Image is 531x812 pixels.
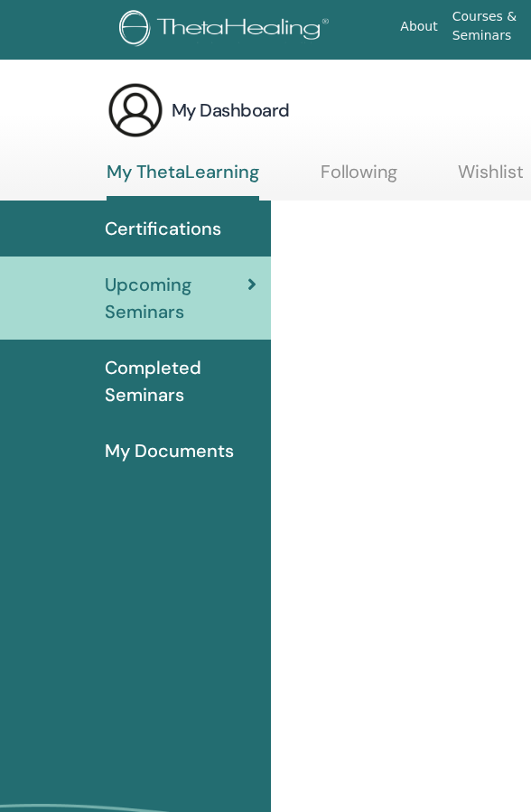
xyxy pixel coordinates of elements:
img: logo.png [119,10,335,51]
a: My ThetaLearning [107,161,259,201]
span: My Documents [105,437,234,464]
span: Upcoming Seminars [105,271,247,325]
a: About [393,10,444,43]
span: Certifications [105,215,221,242]
a: Following [321,161,397,196]
a: Wishlist [458,161,524,196]
h3: My Dashboard [172,98,290,123]
span: Completed Seminars [105,354,256,408]
img: generic-user-icon.jpg [107,81,164,139]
